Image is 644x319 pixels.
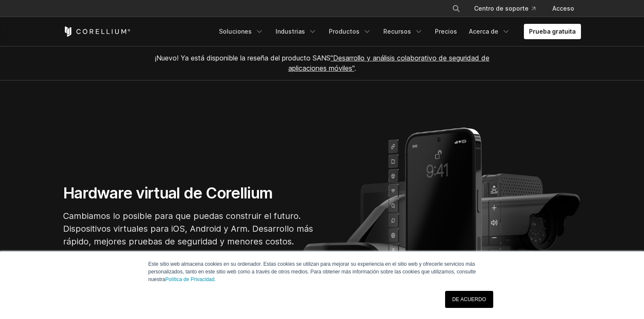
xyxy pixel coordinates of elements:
a: Política de Privacidad. [165,276,216,282]
font: Cambiamos lo posible para que puedas construir el futuro. Dispositivos virtuales para iOS, Androi... [63,211,313,247]
font: Recursos [383,28,411,35]
font: Productos [329,28,359,35]
font: Hardware virtual de Corellium [63,184,273,202]
a: Página de inicio de Corellium [63,26,131,37]
button: Buscar [448,1,464,16]
font: . [354,64,356,72]
font: Soluciones [219,28,252,35]
font: Este sitio web almacena cookies en su ordenador. Estas cookies se utilizan para mejorar su experi... [148,261,476,282]
font: Industrias [276,28,305,35]
a: "Desarrollo y análisis colaborativo de seguridad de aplicaciones móviles" [288,54,490,72]
font: DE ACUERDO [452,296,486,302]
font: Centro de soporte [474,5,529,12]
font: Precios [435,28,457,35]
a: DE ACUERDO [445,291,493,308]
font: Acceso [552,5,574,12]
font: Acerca de [469,28,498,35]
div: Menú de navegación [442,1,581,16]
font: ¡Nuevo! Ya está disponible la reseña del producto SANS [155,54,331,62]
div: Menú de navegación [214,24,581,39]
font: Prueba gratuita [529,28,576,35]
